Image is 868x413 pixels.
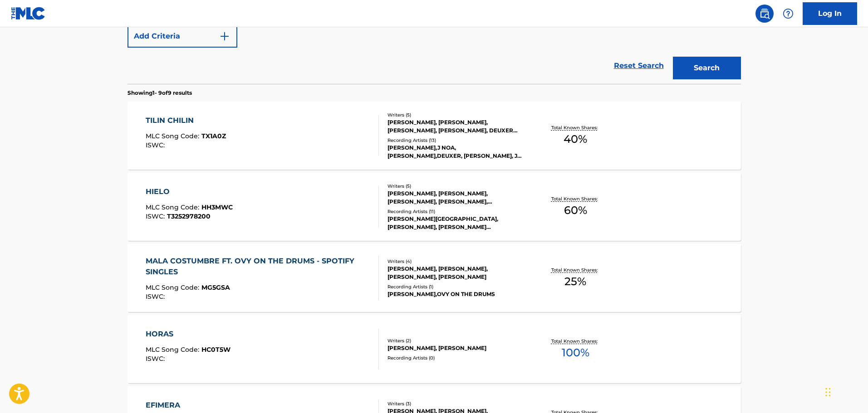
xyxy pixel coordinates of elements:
p: Total Known Shares: [551,195,600,202]
div: Writers ( 5 ) [387,183,525,189]
button: Add Criteria [128,25,237,48]
div: Recording Artists ( 13 ) [387,137,525,144]
div: Writers ( 2 ) [387,337,525,344]
div: Help [779,5,797,23]
span: MLC Song Code : [146,132,201,140]
div: EFIMERA [146,400,225,411]
span: TX1A0Z [201,132,226,140]
div: [PERSON_NAME], [PERSON_NAME] [387,344,525,352]
iframe: Chat Widget [823,369,868,413]
a: HIELOMLC Song Code:HH3MWCISWC:T3252978200Writers (5)[PERSON_NAME], [PERSON_NAME], [PERSON_NAME], ... [128,173,741,241]
p: Showing 1 - 9 of 9 results [128,89,192,97]
div: Writers ( 3 ) [387,400,525,407]
div: TILIN CHILIN [146,115,226,126]
span: ISWC : [146,355,167,363]
div: Recording Artists ( 0 ) [387,355,525,361]
p: Total Known Shares: [551,124,600,131]
div: [PERSON_NAME],J NOA,[PERSON_NAME],DEUXER, [PERSON_NAME], J NOA, [PERSON_NAME], DEUXER, [PERSON_NA... [387,144,525,160]
span: T3252978200 [167,212,211,220]
span: 25 % [564,273,586,290]
div: Recording Artists ( 11 ) [387,208,525,215]
div: MALA COSTUMBRE FT. OVY ON THE DRUMS - SPOTIFY SINGLES [146,256,371,277]
div: [PERSON_NAME], [PERSON_NAME], [PERSON_NAME], [PERSON_NAME] [387,265,525,281]
span: MLC Song Code : [146,283,201,292]
img: 9d2ae6d4665cec9f34b9.svg [219,31,230,42]
span: 100 % [562,345,589,361]
div: HORAS [146,329,230,340]
a: Reset Search [609,56,668,76]
img: help [783,8,794,19]
div: Recording Artists ( 1 ) [387,283,525,290]
img: search [759,8,770,19]
img: MLC Logo [11,7,46,20]
span: ISWC : [146,141,167,149]
span: MLC Song Code : [146,345,201,354]
div: [PERSON_NAME], [PERSON_NAME], [PERSON_NAME], [PERSON_NAME], DEUXER [PERSON_NAME] [387,118,525,135]
div: [PERSON_NAME], [PERSON_NAME], [PERSON_NAME], [PERSON_NAME], [PERSON_NAME] [387,189,525,206]
span: 40 % [564,131,587,147]
div: Drag [825,379,831,406]
a: MALA COSTUMBRE FT. OVY ON THE DRUMS - SPOTIFY SINGLESMLC Song Code:MG5GSAISWC:Writers (4)[PERSON_... [128,244,741,312]
span: 60 % [564,202,587,219]
div: Writers ( 5 ) [387,112,525,118]
a: HORASMLC Song Code:HC0T5WISWC:Writers (2)[PERSON_NAME], [PERSON_NAME]Recording Artists (0)Total K... [128,315,741,383]
a: TILIN CHILINMLC Song Code:TX1A0ZISWC:Writers (5)[PERSON_NAME], [PERSON_NAME], [PERSON_NAME], [PER... [128,102,741,170]
span: HC0T5W [201,345,230,354]
div: HIELO [146,186,233,197]
p: Total Known Shares: [551,267,600,273]
a: Public Search [755,5,774,23]
a: Log In [803,2,857,25]
span: ISWC : [146,212,167,220]
div: [PERSON_NAME],OVY ON THE DRUMS [387,290,525,298]
div: Writers ( 4 ) [387,258,525,265]
p: Total Known Shares: [551,338,600,345]
span: MG5GSA [201,283,230,292]
span: MLC Song Code : [146,203,201,211]
button: Search [673,57,741,79]
div: [PERSON_NAME][GEOGRAPHIC_DATA], [PERSON_NAME], [PERSON_NAME][GEOGRAPHIC_DATA], [PERSON_NAME][GEOG... [387,215,525,231]
span: HH3MWC [201,203,233,211]
span: ISWC : [146,292,167,301]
